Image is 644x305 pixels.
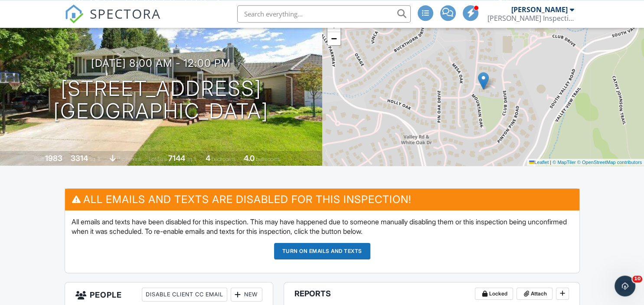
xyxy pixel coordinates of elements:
div: 1983 [45,154,62,163]
span: | [550,160,551,165]
h3: [DATE] 8:00 am - 12:00 pm [91,57,231,69]
a: SPECTORA [65,12,161,30]
div: [PERSON_NAME] [511,5,568,14]
button: Turn on emails and texts [274,243,370,259]
span: bathrooms [256,156,281,162]
h1: [STREET_ADDRESS] [GEOGRAPHIC_DATA] [53,77,268,123]
a: © OpenStreetMap contributors [577,160,642,165]
span: sq. ft. [89,156,101,162]
div: Disable Client CC Email [142,288,227,302]
p: All emails and texts have been disabled for this inspection. This may have happened due to someon... [72,217,573,236]
div: 4 [206,154,210,163]
span: Built [34,156,44,162]
a: Leaflet [529,160,549,165]
span: bedrooms [212,156,235,162]
span: basement [117,156,141,162]
a: © MapTiler [552,160,576,165]
span: sq.ft. [186,156,197,162]
div: 3314 [71,154,88,163]
span: − [331,33,337,44]
span: 10 [632,275,642,282]
div: 7144 [168,154,185,163]
h3: All emails and texts are disabled for this inspection! [65,189,579,210]
span: Lot Size [149,156,167,162]
iframe: Intercom live chat [615,275,635,296]
span: SPECTORA [90,4,161,23]
img: The Best Home Inspection Software - Spectora [65,4,84,23]
a: Zoom out [327,32,340,45]
input: Search everything... [237,5,411,23]
div: New [231,288,262,302]
div: 4.0 [244,154,255,163]
img: Marker [478,72,489,90]
div: Stauss Inspections [487,14,574,23]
